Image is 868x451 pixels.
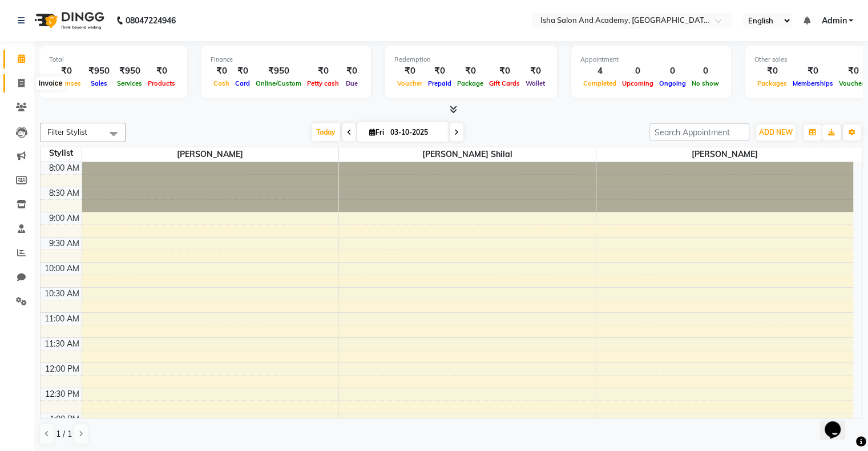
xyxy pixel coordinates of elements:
div: ₹0 [49,65,84,78]
div: ₹0 [342,65,362,78]
span: Ongoing [656,79,689,87]
span: ADD NEW [759,128,793,136]
div: 8:30 AM [47,187,82,199]
div: 8:00 AM [47,162,82,174]
div: ₹950 [84,65,114,78]
div: Invoice [36,76,65,90]
span: [PERSON_NAME] shilal [339,147,596,162]
span: Online/Custom [253,79,304,87]
div: ₹0 [304,65,342,78]
iframe: chat widget [820,405,857,440]
span: Memberships [790,79,836,87]
div: ₹950 [114,65,145,78]
div: ₹0 [211,65,232,78]
div: Total [49,55,178,65]
div: 10:00 AM [42,263,82,275]
div: ₹0 [145,65,178,78]
div: ₹0 [394,65,425,78]
span: Fri [366,128,387,136]
div: ₹0 [425,65,454,78]
div: ₹0 [232,65,253,78]
span: Packages [754,79,790,87]
span: [PERSON_NAME] [596,147,853,162]
div: 12:30 PM [43,388,82,400]
span: 1 / 1 [56,428,72,440]
span: Gift Cards [486,79,523,87]
div: Appointment [580,55,722,65]
span: Admin [821,15,846,27]
div: ₹950 [253,65,304,78]
span: Due [343,79,361,87]
span: Petty cash [304,79,342,87]
span: Voucher [394,79,425,87]
div: 9:30 AM [47,237,82,249]
div: ₹0 [523,65,548,78]
span: Card [232,79,253,87]
span: Completed [580,79,619,87]
div: 11:00 AM [42,313,82,325]
div: Stylist [41,147,82,159]
div: Finance [211,55,362,65]
div: 0 [619,65,656,78]
div: ₹0 [486,65,523,78]
div: 10:30 AM [42,288,82,300]
span: Package [454,79,486,87]
button: ADD NEW [756,124,796,140]
div: 9:00 AM [47,212,82,224]
div: ₹0 [790,65,836,78]
span: Today [312,123,340,141]
div: 12:00 PM [43,363,82,375]
b: 08047224946 [126,5,176,37]
span: [PERSON_NAME] [82,147,339,162]
span: Upcoming [619,79,656,87]
span: Products [145,79,178,87]
input: 2025-10-03 [387,124,444,141]
span: Services [114,79,145,87]
div: 0 [656,65,689,78]
div: ₹0 [454,65,486,78]
div: 4 [580,65,619,78]
span: No show [689,79,722,87]
div: 11:30 AM [42,338,82,350]
span: Wallet [523,79,548,87]
span: Sales [88,79,110,87]
span: Cash [211,79,232,87]
div: 0 [689,65,722,78]
input: Search Appointment [649,123,749,141]
div: Redemption [394,55,548,65]
img: logo [29,5,107,37]
span: Filter Stylist [47,127,87,136]
div: ₹0 [754,65,790,78]
span: Prepaid [425,79,454,87]
div: 1:00 PM [47,413,82,425]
